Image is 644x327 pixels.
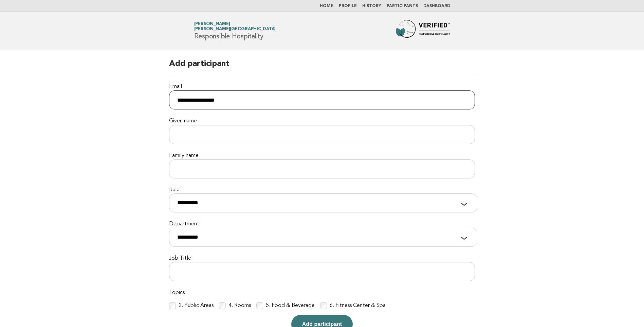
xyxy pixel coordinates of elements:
a: Home [320,4,333,8]
a: Dashboard [423,4,450,8]
label: Job Title [169,255,475,262]
label: Given name [169,118,475,125]
img: Forbes Travel Guide [396,20,450,42]
h1: Responsible Hospitality [194,22,276,40]
label: 5. Food & Beverage [266,302,315,309]
a: Participants [387,4,418,8]
label: 4. Rooms [228,302,251,309]
label: 6. Fitness Center & Spa [330,302,386,309]
a: History [362,4,381,8]
span: [PERSON_NAME][GEOGRAPHIC_DATA] [194,27,276,32]
label: Topics [169,289,475,296]
label: Role [169,187,475,193]
a: [PERSON_NAME][PERSON_NAME][GEOGRAPHIC_DATA] [194,22,276,31]
h2: Add participant [169,58,475,75]
label: Email [169,83,475,90]
label: Department [169,221,475,228]
a: Profile [339,4,357,8]
label: 2. Public Areas [179,302,214,309]
label: Family name [169,152,475,159]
